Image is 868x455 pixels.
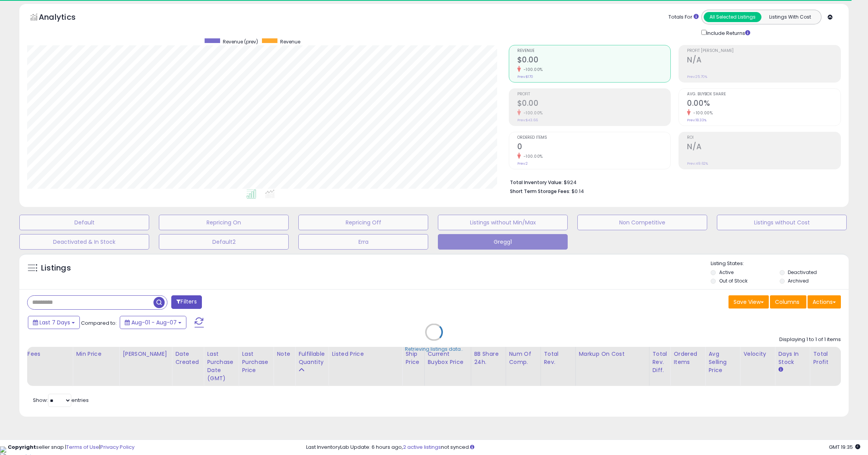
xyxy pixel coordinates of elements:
button: Erra [298,234,428,250]
button: Deactivated & In Stock [19,234,149,250]
h2: N/A [687,142,840,153]
span: Profit [PERSON_NAME] [687,49,840,53]
span: $0.14 [572,188,584,195]
div: Totals For [668,14,699,21]
button: Repricing Off [298,215,428,230]
h2: $0.00 [517,99,671,109]
span: ROI [687,136,840,140]
h2: 0 [517,142,671,153]
li: $924 [510,177,835,186]
small: Prev: 25.70% [687,74,707,79]
button: Repricing On [159,215,289,230]
h5: Analytics [39,12,91,24]
button: Listings With Cost [761,12,819,22]
button: All Selected Listings [704,12,761,22]
small: Prev: $43.66 [517,118,538,122]
small: -100.00% [521,110,543,116]
b: Short Term Storage Fees: [510,188,570,195]
small: -100.00% [691,110,713,116]
button: Default2 [159,234,289,250]
span: Avg. Buybox Share [687,92,840,97]
div: Retrieving listings data.. [405,346,463,353]
h2: 0.00% [687,99,840,109]
button: Listings without Min/Max [438,215,568,230]
button: Gregg1 [438,234,568,250]
small: Prev: 49.62% [687,161,708,166]
h2: N/A [687,55,840,66]
button: Non Competitive [577,215,707,230]
button: Default [19,215,149,230]
span: Profit [517,92,671,97]
small: -100.00% [521,153,543,159]
small: Prev: 18.33% [687,118,706,122]
span: Revenue [517,49,671,53]
h2: $0.00 [517,55,671,66]
small: -100.00% [521,67,543,72]
span: Revenue [280,38,300,45]
span: Ordered Items [517,136,671,140]
b: Total Inventory Value: [510,179,563,186]
small: Prev: $170 [517,74,533,79]
small: Prev: 2 [517,161,528,166]
span: Revenue (prev) [223,38,258,45]
button: Listings without Cost [717,215,847,230]
div: Include Returns [696,28,759,37]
